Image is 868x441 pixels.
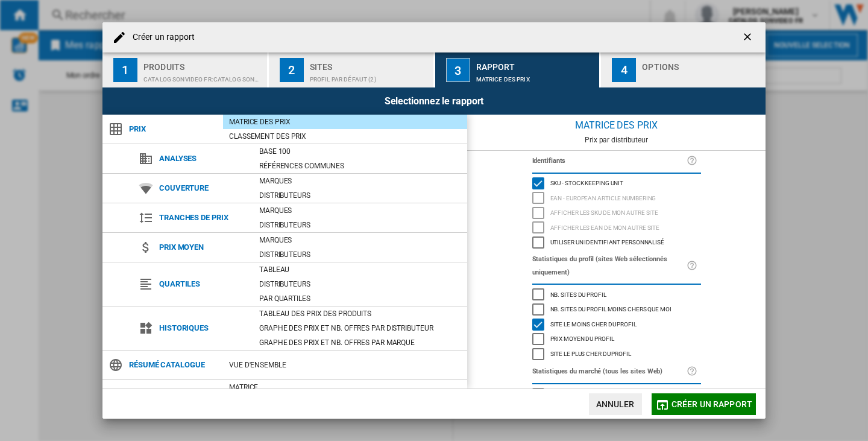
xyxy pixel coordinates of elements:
div: Options [642,57,761,70]
div: Matrice [223,381,467,393]
div: Profil par défaut (2) [310,70,429,83]
span: SKU - Stock Keeping Unit [550,178,624,186]
md-checkbox: Site le moins cher du profil [532,317,701,332]
span: Afficher les EAN de mon autre site [550,223,660,231]
md-checkbox: Utiliser un identifiant personnalisé [532,235,701,250]
button: 1 Produits CATALOG SONVIDEO FR:Catalog sonvideo fr [102,52,268,87]
div: Tableau des prix des produits [253,308,467,320]
div: Par quartiles [253,293,467,305]
div: Marques [253,234,467,246]
div: Matrice des prix [467,115,766,136]
span: Tranches de prix [153,209,253,226]
button: 2 Sites Profil par défaut (2) [269,52,435,87]
div: Prix par distributeur [467,136,766,144]
span: Créer un rapport [671,399,752,409]
span: Historiques [153,320,253,337]
div: Marques [253,175,467,187]
div: Sites [310,57,429,70]
label: Statistiques du marché (tous les sites Web) [532,365,687,378]
h4: Créer un rapport [127,31,195,43]
button: getI18NText('BUTTONS.CLOSE_DIALOG') [737,25,761,49]
div: Marques [253,205,467,217]
div: Distributeurs [253,219,467,231]
div: Vue d'ensemble [223,359,467,371]
span: Analyses [153,150,253,167]
md-checkbox: Nb. sites du profil [532,287,701,302]
span: Quartiles [153,276,253,293]
div: Graphe des prix et nb. offres par marque [253,337,467,349]
span: EAN - European Article Numbering [550,193,656,201]
button: 4 Options [601,52,766,87]
div: Tableau [253,264,467,276]
ng-md-icon: getI18NText('BUTTONS.CLOSE_DIALOG') [741,31,756,45]
div: Classement des prix [223,130,467,142]
div: Matrice des prix [476,70,595,83]
div: Rapport [476,57,595,70]
span: Résumé catalogue [123,357,223,373]
div: Graphe des prix et nb. offres par distributeur [253,322,467,334]
div: 1 [113,58,137,82]
div: Distributeurs [253,278,467,290]
div: 4 [612,58,636,82]
md-checkbox: Site le plus cher du profil [532,346,701,361]
div: Produits [143,57,262,70]
span: Site le moins cher du profil [550,319,637,328]
md-checkbox: Nb. sites du marché [532,387,701,402]
span: Site le plus cher du profil [550,349,631,357]
div: Références communes [253,160,467,172]
div: Matrice des prix [223,116,467,128]
label: Identifiants [532,154,687,168]
md-checkbox: Afficher les SKU de mon autre site [532,206,701,221]
md-checkbox: SKU - Stock Keeping Unit [532,176,701,191]
div: Distributeurs [253,249,467,261]
div: 3 [446,58,470,82]
div: 2 [280,58,304,82]
md-checkbox: Afficher les EAN de mon autre site [532,220,701,235]
button: 3 Rapport Matrice des prix [435,52,601,87]
div: CATALOG SONVIDEO FR:Catalog sonvideo fr [143,70,262,83]
div: Base 100 [253,145,467,157]
md-checkbox: Nb. sites du profil moins chers que moi [532,302,701,317]
span: Promotions [123,386,223,403]
label: Statistiques du profil (sites Web sélectionnés uniquement) [532,253,687,279]
span: Utiliser un identifiant personnalisé [550,237,664,246]
button: Créer un rapport [652,393,756,415]
div: Distributeurs [253,189,467,201]
span: Couverture [153,180,253,197]
span: Prix moyen du profil [550,334,614,342]
span: Nb. sites du profil [550,290,606,298]
div: Selectionnez le rapport [102,87,766,115]
span: Prix moyen [153,239,253,256]
button: Annuler [589,393,642,415]
md-checkbox: EAN - European Article Numbering [532,191,701,206]
span: Nb. sites du profil moins chers que moi [550,304,671,313]
span: Prix [123,121,223,138]
md-checkbox: Prix moyen du profil [532,332,701,347]
span: Afficher les SKU de mon autre site [550,208,659,216]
